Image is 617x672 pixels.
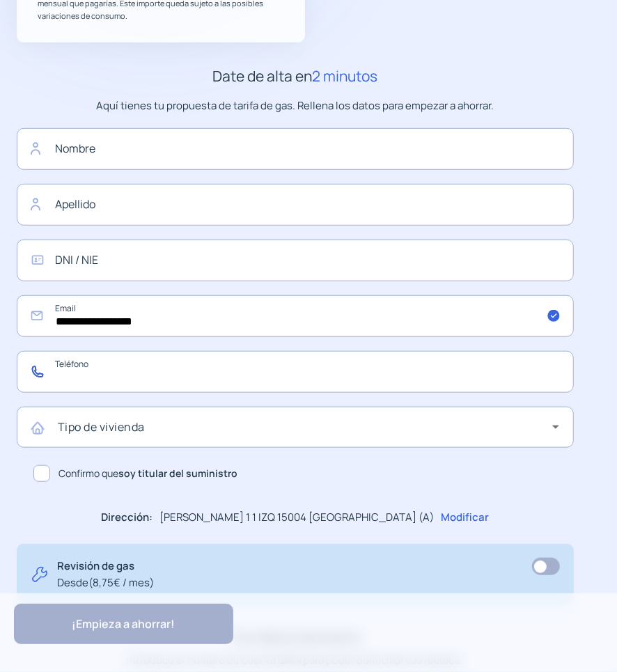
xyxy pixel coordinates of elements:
[57,575,154,591] span: Desde (8,75€ / mes)
[160,509,435,526] p: [PERSON_NAME] 1 1 IZQ 15004 [GEOGRAPHIC_DATA] (A)
[57,558,154,591] p: Revisión de gas
[31,558,49,591] img: tool.svg
[17,97,574,114] p: Aquí tienes tu propuesta de tarifa de gas. Rellena los datos para empezar a ahorrar.
[102,509,153,526] p: Dirección:
[58,466,237,481] span: Confirmo que
[118,467,237,480] b: soy titular del suministro
[442,509,490,526] p: Modificar
[17,65,574,88] h2: Date de alta en
[58,419,145,435] mat-label: Tipo de vivienda
[313,66,378,86] span: 2 minutos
